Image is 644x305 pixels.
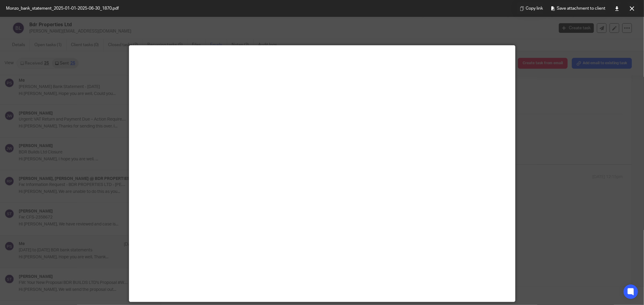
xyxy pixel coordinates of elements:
span: : [2,109,30,113]
button: Copy link [517,2,545,14]
a: Outlook for iOS [18,13,47,18]
button: Save attachment to client [548,2,608,14]
span: Copy link [526,5,543,12]
a: [PERSON_NAME][EMAIL_ADDRESS][DOMAIN_NAME] [4,84,108,89]
b: 0191 337 1592 [4,109,30,113]
span: Save attachment to client [557,5,605,12]
a: [DOMAIN_NAME] [5,90,38,95]
span: Monzo_bank_statement_2025-01-01-2025-06-30_1870.pdf [6,5,119,11]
